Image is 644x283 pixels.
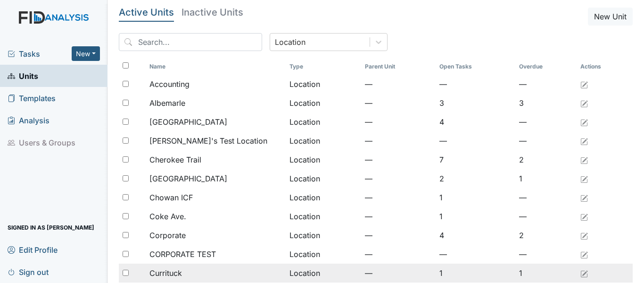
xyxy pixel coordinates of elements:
[149,249,216,260] span: CORPORATE TEST
[361,245,436,264] td: —
[577,59,624,75] th: Actions
[149,192,193,203] span: Chowan ICF
[580,173,588,184] a: Edit
[286,264,361,283] td: Location
[149,97,185,109] span: Albemarle
[361,59,436,75] th: Toggle SortBy
[515,75,577,94] td: —
[580,267,588,279] a: Edit
[286,188,361,207] td: Location
[436,75,515,94] td: —
[436,150,515,169] td: 7
[580,249,588,260] a: Edit
[515,94,577,112] td: 3
[286,59,361,75] th: Toggle SortBy
[361,131,436,150] td: —
[286,226,361,245] td: Location
[361,150,436,169] td: —
[149,211,186,222] span: Coke Ave.
[515,150,577,169] td: 2
[361,264,436,283] td: —
[436,169,515,188] td: 2
[515,112,577,131] td: —
[149,154,201,165] span: Cherokee Trail
[436,131,515,150] td: —
[580,78,588,90] a: Edit
[8,220,94,235] span: Signed in as [PERSON_NAME]
[72,46,100,61] button: New
[149,78,190,90] span: Accounting
[361,188,436,207] td: —
[8,48,72,60] a: Tasks
[119,8,174,17] h5: Active Units
[8,69,38,83] span: Units
[515,59,577,75] th: Toggle SortBy
[580,230,588,241] a: Edit
[123,62,129,69] input: Toggle All Rows Selected
[286,169,361,188] td: Location
[515,245,577,264] td: —
[515,264,577,283] td: 1
[361,169,436,188] td: —
[580,211,588,222] a: Edit
[436,207,515,226] td: 1
[515,131,577,150] td: —
[580,154,588,165] a: Edit
[361,207,436,226] td: —
[8,242,58,257] span: Edit Profile
[275,36,305,48] div: Location
[119,33,262,51] input: Search...
[580,135,588,146] a: Edit
[361,94,436,112] td: —
[588,8,633,26] button: New Unit
[149,135,267,146] span: [PERSON_NAME]'s Test Location
[286,245,361,264] td: Location
[436,94,515,112] td: 3
[515,226,577,245] td: 2
[515,169,577,188] td: 1
[149,230,186,241] span: Corporate
[436,112,515,131] td: 4
[149,267,182,279] span: Currituck
[515,207,577,226] td: —
[146,59,286,75] th: Toggle SortBy
[361,226,436,245] td: —
[436,226,515,245] td: 4
[361,75,436,94] td: —
[286,131,361,150] td: Location
[436,188,515,207] td: 1
[286,94,361,112] td: Location
[8,265,49,279] span: Sign out
[8,113,50,128] span: Analysis
[286,112,361,131] td: Location
[515,188,577,207] td: —
[436,245,515,264] td: —
[286,75,361,94] td: Location
[182,8,243,17] h5: Inactive Units
[580,116,588,128] a: Edit
[580,192,588,203] a: Edit
[361,112,436,131] td: —
[8,91,56,105] span: Templates
[580,97,588,109] a: Edit
[149,173,227,184] span: [GEOGRAPHIC_DATA]
[149,116,227,128] span: [GEOGRAPHIC_DATA]
[286,207,361,226] td: Location
[436,264,515,283] td: 1
[286,150,361,169] td: Location
[436,59,515,75] th: Toggle SortBy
